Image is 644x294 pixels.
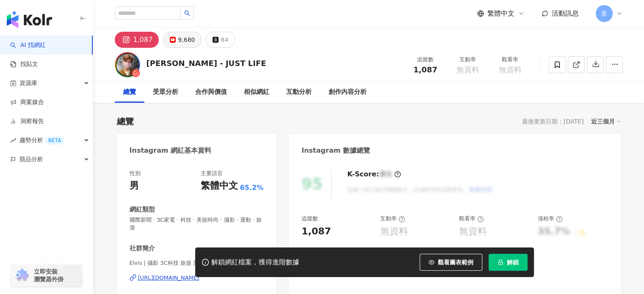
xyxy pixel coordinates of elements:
div: 近三個月 [591,116,621,127]
div: 互動率 [380,215,405,223]
div: 合作與價值 [195,87,227,97]
div: 網紅類型 [130,205,155,214]
a: 找貼文 [10,60,38,69]
a: [URL][DOMAIN_NAME] [130,274,264,282]
div: 無資料 [380,225,408,238]
div: 1,087 [133,34,153,46]
span: 觀看圖表範例 [438,259,473,266]
div: K-Score : [347,170,401,179]
button: 解鎖 [489,254,528,271]
div: 總覽 [117,115,134,127]
span: rise [10,137,16,143]
span: 活動訊息 [552,9,579,17]
div: 84 [221,34,228,46]
span: 1,087 [413,65,437,74]
div: 繁體中文 [201,179,238,192]
div: 性別 [130,170,141,177]
span: 無資料 [499,66,522,74]
div: 無資料 [459,225,487,238]
img: chrome extension [14,269,30,282]
span: 國際新聞 · 3C家電 · 科技 · 美妝時尚 · 攝影 · 運動 · 旅遊 [130,216,264,231]
span: lock [498,259,503,265]
div: 最後更新日期：[DATE] [522,118,583,125]
span: 解鎖 [507,259,519,266]
button: 1,087 [115,32,159,48]
a: 洞察報告 [10,117,44,126]
div: [PERSON_NAME] - JUST LIFE [146,58,266,69]
div: 總覽 [123,87,136,97]
span: 立即安裝 瀏覽器外掛 [34,268,64,283]
div: 創作內容分析 [329,87,367,97]
a: chrome extension立即安裝 瀏覽器外掛 [11,264,82,287]
div: 1,087 [301,225,331,238]
img: KOL Avatar [115,52,140,77]
span: 無資料 [456,66,479,74]
div: 解鎖網紅檔案，獲得進階數據 [211,258,299,267]
div: 男 [130,179,139,192]
div: Instagram 數據總覽 [301,146,370,155]
span: 65.2% [240,183,264,192]
div: BETA [45,136,64,145]
span: 趨勢分析 [19,131,64,150]
div: 相似網紅 [244,87,269,97]
div: [URL][DOMAIN_NAME] [138,274,199,282]
div: 9,680 [178,34,195,46]
div: 追蹤數 [409,55,442,64]
span: 競品分析 [19,150,43,169]
a: 商案媒合 [10,98,44,107]
img: logo [7,11,52,28]
div: Instagram 網紅基本資料 [130,146,212,155]
span: 繁體中文 [487,9,514,18]
div: 社群簡介 [130,244,155,253]
span: 星 [601,9,607,18]
button: 9,680 [163,32,202,48]
a: searchAI 找網紅 [10,41,46,49]
div: 觀看率 [494,55,526,64]
div: 漲粉率 [538,215,563,223]
div: 受眾分析 [153,87,178,97]
div: 互動率 [452,55,484,64]
div: 觀看率 [459,215,484,223]
div: 追蹤數 [301,215,318,223]
div: 互動分析 [286,87,312,97]
button: 84 [206,32,235,48]
div: 主要語言 [201,170,223,177]
span: search [184,10,190,16]
button: 觀看圖表範例 [420,254,482,271]
span: 資源庫 [19,74,37,93]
